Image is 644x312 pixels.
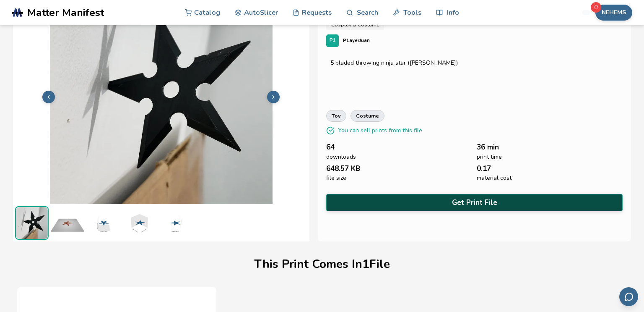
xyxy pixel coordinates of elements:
span: Matter Manifest [27,7,104,18]
h1: This Print Comes In 1 File [254,258,390,271]
span: material cost [477,175,512,181]
img: 1_Print_Preview [51,206,84,240]
p: P1ayerJuan [343,36,370,45]
span: P1 [330,38,336,43]
span: file size [326,175,346,181]
div: 5 bladed throwing ninja star ([PERSON_NAME]) [330,60,618,66]
a: costume [351,110,384,122]
a: toy [326,110,346,122]
span: downloads [326,154,356,160]
span: 648.57 KB [326,165,360,173]
span: 36 min [477,143,499,151]
button: Send feedback via email [619,287,638,306]
img: 1_3D_Dimensions [122,206,156,240]
button: Get Print File [326,194,623,211]
img: 1_3D_Dimensions [158,206,191,240]
span: 64 [326,143,335,151]
span: 0.17 [477,165,491,173]
p: You can sell prints from this file [338,126,422,135]
img: 1_3D_Dimensions [86,206,120,240]
span: print time [477,154,502,160]
button: NEHEMS [595,5,632,21]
